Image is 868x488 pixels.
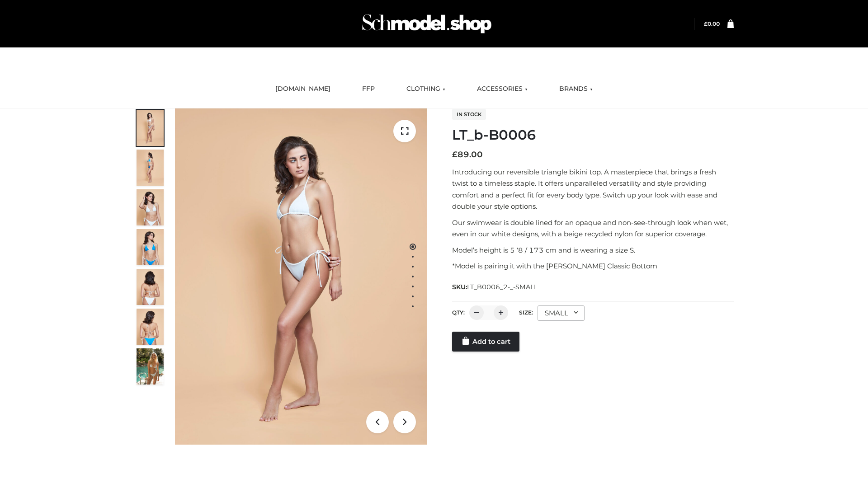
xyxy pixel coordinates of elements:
span: £ [704,20,708,27]
a: FFP [355,79,382,99]
span: £ [452,150,458,160]
p: *Model is pairing it with the [PERSON_NAME] Classic Bottom [452,260,734,272]
label: Size: [519,309,533,316]
p: Our swimwear is double lined for an opaque and non-see-through look when wet, even in our white d... [452,217,734,240]
bdi: 0.00 [704,20,720,27]
a: BRANDS [552,79,599,99]
a: £0.00 [704,20,720,27]
bdi: 89.00 [452,150,483,160]
span: LT_B0006_2-_-SMALL [467,283,538,291]
img: ArielClassicBikiniTop_CloudNine_AzureSky_OW114ECO_2-scaled.jpg [137,150,164,186]
img: Arieltop_CloudNine_AzureSky2.jpg [137,348,164,385]
img: ArielClassicBikiniTop_CloudNine_AzureSky_OW114ECO_1 [175,108,427,445]
img: ArielClassicBikiniTop_CloudNine_AzureSky_OW114ECO_4-scaled.jpg [137,229,164,265]
img: ArielClassicBikiniTop_CloudNine_AzureSky_OW114ECO_7-scaled.jpg [137,269,164,305]
a: CLOTHING [400,79,452,99]
span: In stock [452,109,486,120]
a: [DOMAIN_NAME] [269,79,337,99]
label: QTY: [452,309,465,316]
img: ArielClassicBikiniTop_CloudNine_AzureSky_OW114ECO_8-scaled.jpg [137,309,164,345]
h1: LT_b-B0006 [452,127,734,143]
p: Model’s height is 5 ‘8 / 173 cm and is wearing a size S. [452,244,734,256]
img: Schmodel Admin 964 [359,6,495,42]
p: Introducing our reversible triangle bikini top. A masterpiece that brings a fresh twist to a time... [452,166,734,212]
img: ArielClassicBikiniTop_CloudNine_AzureSky_OW114ECO_1-scaled.jpg [137,110,164,146]
span: SKU: [452,282,538,292]
a: Add to cart [452,332,519,352]
img: ArielClassicBikiniTop_CloudNine_AzureSky_OW114ECO_3-scaled.jpg [137,189,164,225]
div: SMALL [538,305,585,321]
a: ACCESSORIES [470,79,534,99]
